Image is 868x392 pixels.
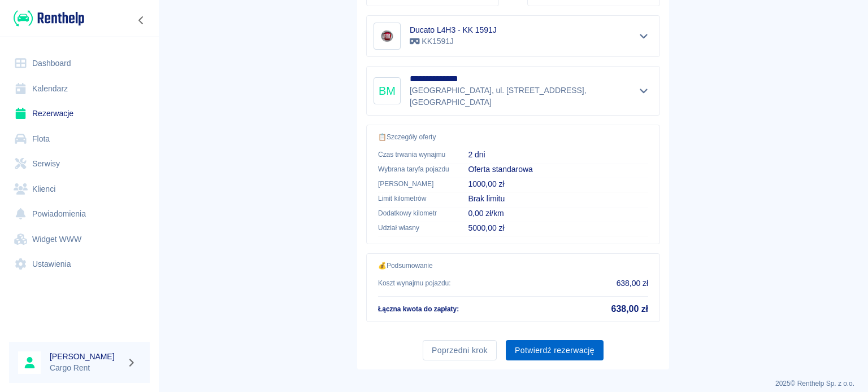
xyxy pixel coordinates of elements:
a: Flota [9,126,150,152]
a: Serwisy [9,151,150,177]
button: Pokaż szczegóły [635,83,653,99]
p: 2025 © Renthelp Sp. z o.o. [172,378,854,389]
a: Widget WWW [9,227,150,252]
a: Renthelp logo [9,9,84,28]
p: Cargo Rent [50,362,122,374]
p: 💰 Podsumowanie [378,261,648,271]
p: Brak limitu [468,193,648,205]
button: Zwiń nawigację [133,13,150,28]
p: Oferta standarowa [468,164,648,175]
img: Renthelp logo [14,9,84,28]
a: Powiadomienia [9,201,150,227]
a: Rezerwacje [9,101,150,126]
img: Image [376,25,398,47]
button: Poprzedni krok [423,340,497,361]
p: 5000,00 zł [468,222,648,234]
p: Koszt wynajmu pojazdu : [378,278,451,288]
a: Dashboard [9,51,150,76]
p: Łączna kwota do zapłaty : [378,304,459,314]
p: Czas trwania wynajmu [378,149,450,160]
p: 1000,00 zł [468,178,648,190]
p: Limit kilometrów [378,193,450,204]
button: Potwierdź rezerwację [506,340,604,361]
h6: [PERSON_NAME] [50,351,122,362]
p: Dodatkowy kilometr [378,208,450,218]
div: BM [374,77,401,104]
h6: Ducato L4H3 - KK 1591J [410,24,497,36]
p: Udział własny [378,223,450,233]
a: Kalendarz [9,76,150,102]
p: [GEOGRAPHIC_DATA], ul. [STREET_ADDRESS] , [GEOGRAPHIC_DATA] [410,85,626,108]
p: Wybrana taryfa pojazdu [378,164,450,174]
p: [PERSON_NAME] [378,179,450,189]
p: 📋 Szczegóły oferty [378,132,648,142]
p: 2 dni [468,149,648,161]
a: Klienci [9,177,150,202]
a: Ustawienia [9,252,150,277]
p: 638,00 zł [617,278,648,289]
h5: 638,00 zł [611,303,648,315]
p: KK1591J [410,36,497,47]
button: Pokaż szczegóły [635,28,653,44]
p: 0,00 zł/km [468,208,648,219]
